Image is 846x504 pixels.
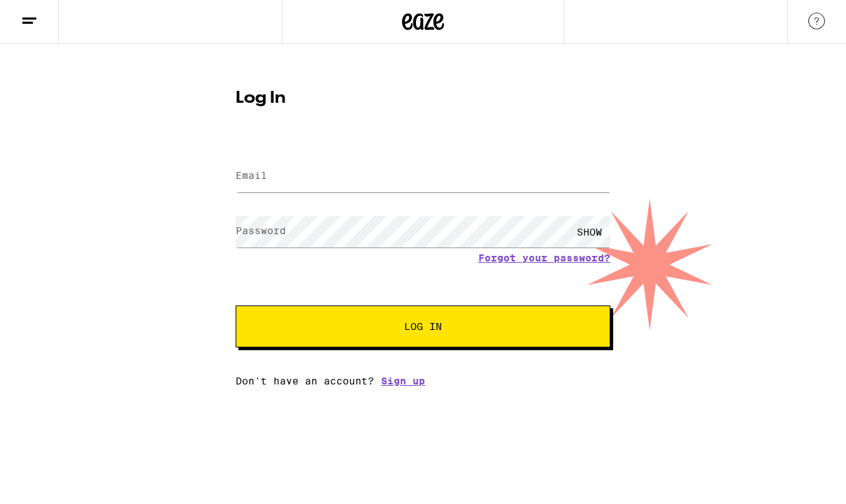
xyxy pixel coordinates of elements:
[8,10,101,21] span: Hi. Need any help?
[478,253,610,264] a: Forgot your password?
[236,226,286,237] label: Password
[236,376,610,387] div: Don't have an account?
[236,161,610,193] input: Email
[236,171,267,182] label: Email
[236,306,610,348] button: Log In
[404,322,442,332] span: Log In
[381,376,425,387] a: Sign up
[568,217,610,248] div: SHOW
[236,91,610,108] h1: Log In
